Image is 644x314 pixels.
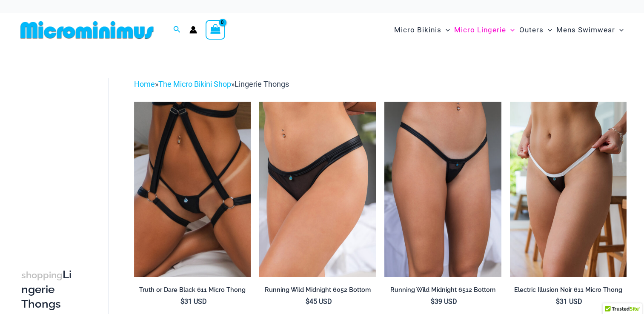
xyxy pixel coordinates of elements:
[431,297,435,305] span: $
[392,17,452,43] a: Micro BikinisMenu ToggleMenu Toggle
[134,286,251,294] h2: Truth or Dare Black 611 Micro Thong
[394,19,441,41] span: Micro Bikinis
[454,19,506,41] span: Micro Lingerie
[259,286,376,297] a: Running Wild Midnight 6052 Bottom
[556,297,582,305] bdi: 31 USD
[134,80,289,88] span: » »
[17,20,157,40] img: MM SHOP LOGO FLAT
[259,286,376,294] h2: Running Wild Midnight 6052 Bottom
[384,102,501,277] img: Running Wild Midnight 6512 Bottom 10
[134,102,251,277] a: Truth or Dare Black Micro 02Truth or Dare Black 1905 Bodysuit 611 Micro 12Truth or Dare Black 190...
[452,17,517,43] a: Micro LingerieMenu ToggleMenu Toggle
[556,297,560,305] span: $
[134,80,155,88] a: Home
[510,102,627,277] img: Electric Illusion Noir Micro 01
[206,20,225,40] a: View Shopping Cart, empty
[173,25,181,35] a: Search icon link
[431,297,457,305] bdi: 39 USD
[259,102,376,277] img: Running Wild Midnight 6052 Bottom 01
[158,80,231,88] a: The Micro Bikini Shop
[306,297,332,305] bdi: 45 USD
[384,286,501,297] a: Running Wild Midnight 6512 Bottom
[21,270,63,280] span: shopping
[21,268,78,311] h3: Lingerie Thongs
[510,286,627,297] a: Electric Illusion Noir 611 Micro Thong
[306,297,309,305] span: $
[615,19,624,41] span: Menu Toggle
[180,297,184,305] span: $
[544,19,552,41] span: Menu Toggle
[384,286,501,294] h2: Running Wild Midnight 6512 Bottom
[517,17,554,43] a: OutersMenu ToggleMenu Toggle
[259,102,376,277] a: Running Wild Midnight 6052 Bottom 01Running Wild Midnight 1052 Top 6052 Bottom 05Running Wild Mid...
[510,102,627,277] a: Electric Illusion Noir Micro 01Electric Illusion Noir Micro 02Electric Illusion Noir Micro 02
[519,19,544,41] span: Outers
[384,102,501,277] a: Running Wild Midnight 6512 Bottom 10Running Wild Midnight 6512 Bottom 2Running Wild Midnight 6512...
[506,19,515,41] span: Menu Toggle
[510,286,627,294] h2: Electric Illusion Noir 611 Micro Thong
[556,19,615,41] span: Mens Swimwear
[441,19,450,41] span: Menu Toggle
[554,17,626,43] a: Mens SwimwearMenu ToggleMenu Toggle
[180,297,207,305] bdi: 31 USD
[235,80,289,88] span: Lingerie Thongs
[134,102,251,277] img: Truth or Dare Black Micro 02
[189,26,197,34] a: Account icon link
[21,71,98,241] iframe: TrustedSite Certified
[391,16,627,44] nav: Site Navigation
[134,286,251,297] a: Truth or Dare Black 611 Micro Thong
